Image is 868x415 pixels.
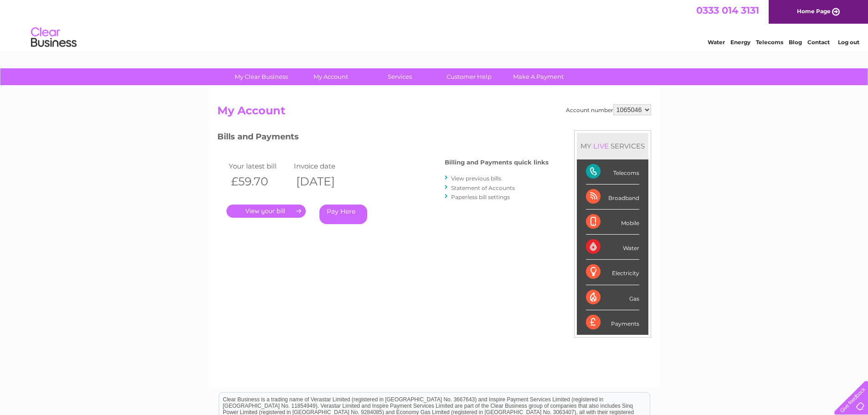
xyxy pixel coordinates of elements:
[586,310,639,335] div: Payments
[31,24,77,51] img: logo.png
[362,68,437,85] a: Services
[586,285,639,310] div: Gas
[226,160,292,172] td: Your latest bill
[226,172,292,191] th: £59.70
[319,205,367,224] a: Pay Here
[451,175,501,182] a: View previous bills
[293,68,368,85] a: My Account
[217,104,651,122] h2: My Account
[445,159,549,166] h4: Billing and Payments quick links
[217,130,549,146] h3: Bills and Payments
[224,68,299,85] a: My Clear Business
[451,184,515,191] a: Statement of Accounts
[586,159,639,184] div: Telecoms
[292,160,357,172] td: Invoice date
[219,5,650,44] div: Clear Business is a trading name of Verastar Limited (registered in [GEOGRAPHIC_DATA] No. 3667643...
[708,39,725,46] a: Water
[838,39,859,46] a: Log out
[451,194,510,200] a: Paperless bill settings
[431,68,507,85] a: Customer Help
[577,133,648,159] div: MY SERVICES
[586,210,639,235] div: Mobile
[586,235,639,260] div: Water
[586,260,639,285] div: Electricity
[756,39,783,46] a: Telecoms
[730,39,750,46] a: Energy
[789,39,802,46] a: Blog
[591,142,611,150] div: LIVE
[566,104,651,115] div: Account number
[807,39,830,46] a: Contact
[501,68,576,85] a: Make A Payment
[226,205,306,218] a: .
[292,172,357,191] th: [DATE]
[696,5,759,16] a: 0333 014 3131
[586,184,639,210] div: Broadband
